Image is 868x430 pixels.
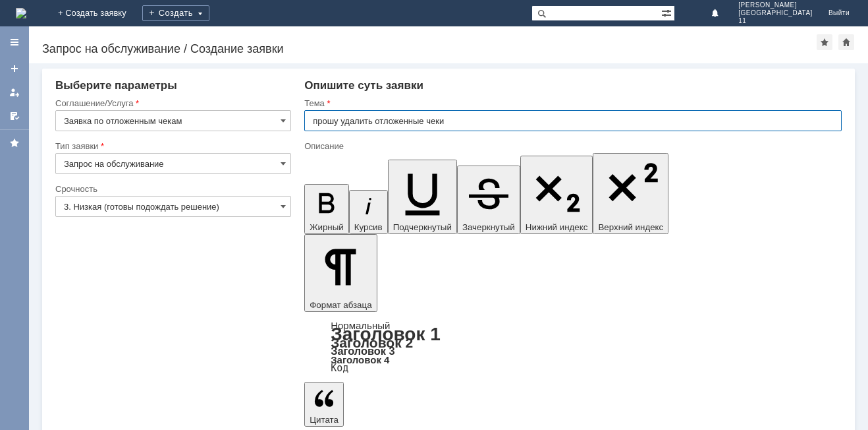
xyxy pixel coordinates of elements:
span: Расширенный поиск [661,6,674,18]
button: Цитата [304,382,344,427]
span: Зачеркнутый [462,222,515,232]
div: Соглашение/Услуга [55,99,288,107]
span: Курсив [354,222,383,232]
button: Верхний индекс [593,153,668,234]
span: [GEOGRAPHIC_DATA] [738,9,813,17]
button: Подчеркнутый [388,160,457,234]
a: Мои согласования [4,106,25,127]
a: Перейти на домашнюю страницу [16,8,26,18]
button: Формат абзаца [304,234,377,312]
span: Формат абзаца [310,300,371,310]
a: Заголовок 2 [331,335,413,350]
a: Заголовок 4 [331,354,389,365]
div: Тема [304,99,839,107]
img: logo [16,8,26,18]
div: Создать [142,5,209,21]
div: Сделать домашней страницей [838,34,854,50]
a: Код [331,362,348,374]
a: Заголовок 1 [331,324,441,344]
button: Курсив [349,190,388,234]
a: Создать заявку [4,58,25,79]
a: Заголовок 3 [331,345,394,357]
span: Выберите параметры [55,79,177,92]
span: Подчеркнутый [393,222,452,232]
div: Формат абзаца [304,321,842,373]
button: Зачеркнутый [457,166,520,234]
div: Запрос на обслуживание / Создание заявки [42,42,817,55]
div: Срочность [55,185,288,193]
div: Добавить в избранное [817,34,832,50]
button: Нижний индекс [520,156,593,234]
a: Нормальный [331,320,390,331]
div: Тип заявки [55,142,288,150]
span: 11 [738,17,813,25]
span: [PERSON_NAME] [738,1,813,9]
span: Цитата [310,415,339,425]
span: Нижний индекс [526,222,588,232]
button: Жирный [304,184,349,234]
div: Описание [304,142,839,150]
span: Верхний индекс [598,222,663,232]
a: Мои заявки [4,82,25,103]
span: Жирный [310,222,344,232]
span: Опишите суть заявки [304,79,423,92]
